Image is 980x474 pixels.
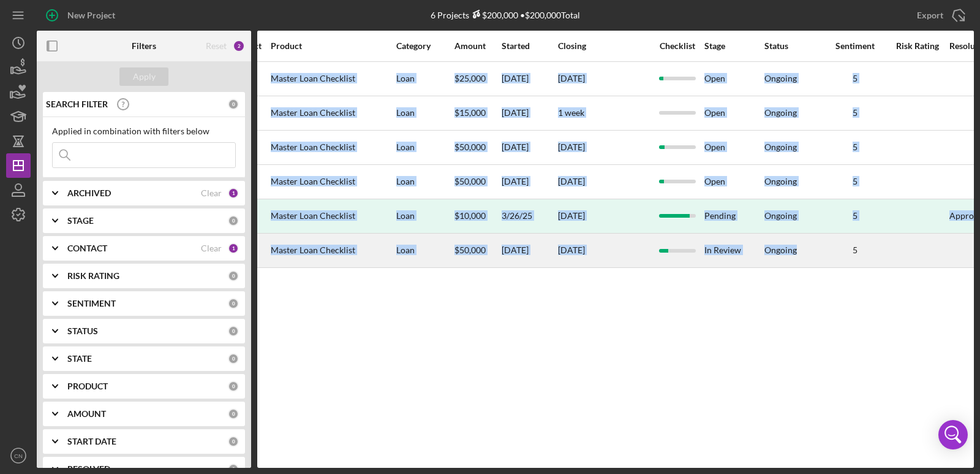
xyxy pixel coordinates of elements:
div: Ongoing [764,211,797,221]
div: Started [502,41,557,51]
b: SENTIMENT [67,299,116,308]
div: Stage [704,41,763,51]
span: $50,000 [454,245,486,255]
div: Category [396,41,453,51]
div: Reset [206,41,227,51]
div: [DATE] [502,166,557,198]
span: $15,000 [454,107,486,118]
div: 5 [824,142,886,152]
div: Master Loan Checklist [271,200,393,232]
button: CN [6,443,31,468]
div: $10,000 [454,200,500,232]
div: [DATE] [502,97,557,129]
div: Export [917,3,943,28]
div: $200,000 [469,10,518,20]
div: 0 [228,270,239,281]
div: Ongoing [764,108,797,118]
div: Loan [396,166,453,198]
button: Export [905,3,974,28]
div: Ongoing [764,142,797,152]
div: Checklist [651,41,703,51]
div: 0 [228,353,239,364]
div: Apply [133,67,156,86]
div: 0 [228,99,239,110]
div: Ongoing [764,245,797,255]
div: 6 Projects • $200,000 Total [431,10,580,20]
div: In Review [704,234,763,267]
b: AMOUNT [67,409,106,419]
div: Product [271,41,393,51]
div: Ongoing [764,74,797,83]
div: 3/26/25 [502,200,557,232]
div: Clear [201,188,222,198]
div: [DATE] [502,234,557,267]
div: [DATE] [502,63,557,95]
div: 5 [824,177,886,186]
div: Open [704,97,763,129]
div: 0 [228,436,239,447]
div: Master Loan Checklist [271,131,393,164]
div: 0 [228,298,239,309]
time: 1 week [558,107,584,118]
b: START DATE [67,437,116,446]
div: 5 [824,108,886,118]
div: Closing [558,41,650,51]
div: Loan [396,234,453,267]
div: Risk Rating [887,41,948,51]
b: PRODUCT [67,381,108,391]
div: 1 [228,188,239,199]
span: $25,000 [454,73,486,83]
b: Filters [132,41,156,51]
div: 5 [824,245,886,255]
time: [DATE] [558,142,585,152]
div: Master Loan Checklist [271,63,393,95]
div: Loan [396,97,453,129]
div: Master Loan Checklist [271,166,393,198]
span: $50,000 [454,176,486,186]
div: Master Loan Checklist [271,97,393,129]
div: 0 [228,408,239,419]
div: [DATE] [502,131,557,164]
div: 0 [228,215,239,226]
b: ARCHIVED [67,188,111,198]
time: [DATE] [558,176,585,186]
div: Pending [704,200,763,232]
button: Apply [119,67,168,86]
div: Open [704,63,763,95]
div: 2 [233,40,245,52]
time: [DATE] [558,73,585,83]
div: [DATE] [558,211,585,221]
div: 5 [824,211,886,221]
b: CONTACT [67,243,107,253]
div: Ongoing [764,177,797,186]
div: Sentiment [824,41,886,51]
div: Clear [201,243,222,253]
div: Loan [396,63,453,95]
b: STATE [67,354,92,364]
div: Open [704,131,763,164]
b: RESOLVED [67,464,110,474]
div: Master Loan Checklist [271,234,393,267]
div: New Project [67,3,115,28]
div: 0 [228,381,239,392]
text: CN [14,453,23,459]
div: Open Intercom Messenger [938,420,968,449]
button: New Project [37,3,127,28]
div: Applied in combination with filters below [52,126,236,136]
b: SEARCH FILTER [46,99,108,109]
time: [DATE] [558,245,585,255]
div: Open [704,166,763,198]
div: Amount [454,41,500,51]
b: STATUS [67,326,98,336]
b: RISK RATING [67,271,119,281]
span: $50,000 [454,142,486,152]
div: Loan [396,131,453,164]
div: Status [764,41,823,51]
div: 0 [228,326,239,337]
div: 5 [824,74,886,83]
b: STAGE [67,216,94,226]
div: Loan [396,200,453,232]
div: 1 [228,243,239,254]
